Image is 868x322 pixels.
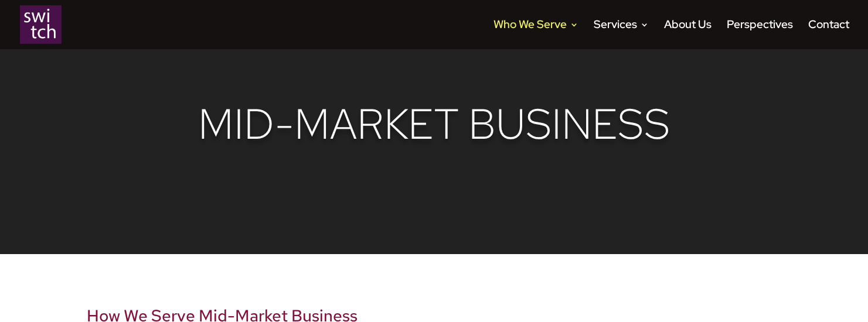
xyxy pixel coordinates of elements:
[808,20,849,49] a: Contact
[87,99,781,155] h1: Mid-Market Business
[493,20,578,49] a: Who We Serve
[594,20,649,49] a: Services
[664,20,712,49] a: About Us
[727,20,793,49] a: Perspectives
